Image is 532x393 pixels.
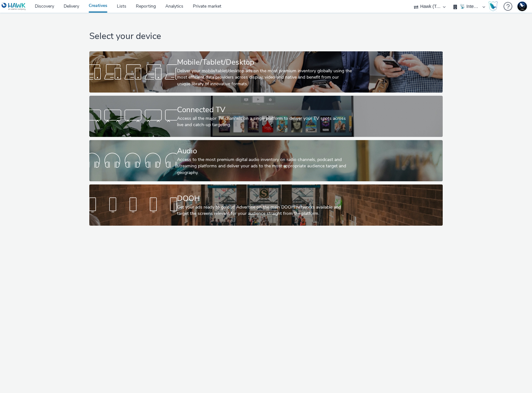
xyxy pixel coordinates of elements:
[89,184,442,226] a: DOOHGet your ads ready to go out! Advertise on the main DOOH networks available and target the sc...
[488,1,498,11] img: Hawk Academy
[517,2,527,11] img: Support Hawk
[89,30,442,42] h1: Select your device
[177,115,352,128] div: Access all the major TV channels on a single platform to deliver your TV spots across live and ca...
[89,140,442,181] a: AudioAccess to the most premium digital audio inventory on radio channels, podcast and streaming ...
[89,96,442,137] a: Connected TVAccess all the major TV channels on a single platform to deliver your TV spots across...
[89,51,442,93] a: Mobile/Tablet/DesktopDeliver your mobile/tablet/desktop ads on the most premium inventory globall...
[177,104,352,115] div: Connected TV
[177,157,352,176] div: Access to the most premium digital audio inventory on radio channels, podcast and streaming platf...
[177,193,352,204] div: DOOH
[177,57,352,68] div: Mobile/Tablet/Desktop
[177,204,352,217] div: Get your ads ready to go out! Advertise on the main DOOH networks available and target the screen...
[2,3,26,10] img: undefined Logo
[488,1,500,11] a: Hawk Academy
[177,68,352,87] div: Deliver your mobile/tablet/desktop ads on the most premium inventory globally using the most effi...
[177,145,352,157] div: Audio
